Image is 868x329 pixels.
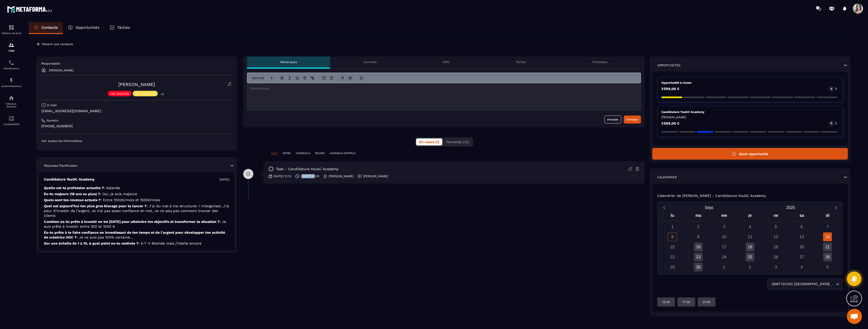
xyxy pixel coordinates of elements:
[797,263,806,272] div: 4
[44,198,229,202] p: Quels sont tes revenus actuels ?
[683,300,690,304] p: 17:00
[694,232,703,241] div: 9
[746,222,754,231] div: 4
[660,222,840,272] div: Calendar days
[703,300,710,304] p: 21:00
[44,177,95,182] p: Candidature YouGC Academy
[44,204,229,218] p: Quel est aujourd’hui ton plus gros blocage pour te lancer ?
[1,38,21,56] a: formationformationCRM
[668,253,677,261] div: 22
[8,24,14,31] img: formation
[118,82,155,87] a: [PERSON_NAME]
[797,232,806,241] div: 13
[1,67,21,70] p: Planificateur
[661,81,839,85] p: Opportunité à closer
[624,115,641,124] button: Envoyer
[771,281,831,287] span: (GMT+01:00) [GEOGRAPHIC_DATA]
[271,152,278,155] p: TOUT
[44,164,78,168] p: Réponses Planificateur
[8,77,14,83] img: automations
[47,103,57,107] p: E-mail
[44,192,229,196] p: Es-tu majeure (18 ans ou plus) ?
[660,204,669,211] button: Previous month
[660,212,840,272] div: Calendar wrapper
[104,186,120,190] span: : Salariée
[8,115,14,122] img: accountant
[75,25,99,30] p: Opportunités
[41,109,232,113] p: [EMAIL_ADDRESS][DOMAIN_NAME]
[694,253,703,261] div: 23
[330,152,355,155] p: JOURNAUX D'APPELS
[363,60,376,64] p: Courriels
[823,232,832,241] div: 14
[44,230,229,240] p: Es-tu prête à te faire confiance en investissant de ton temps et de l'argent pour développer ton ...
[823,243,832,251] div: 21
[276,167,338,171] p: task - Candidature YouGC Academy
[44,219,229,229] p: Combien es-tu prête à investir en toi [DATE] pour atteindre tes objectifs et transformer ta situa...
[104,22,135,34] a: Tâches
[815,212,840,221] div: di
[720,263,728,272] div: 1
[823,253,832,261] div: 28
[274,174,291,178] p: [DATE] 11:13
[47,118,58,123] p: Numéro
[763,212,789,221] div: ve
[301,174,319,178] p: [DATE] 17:00
[720,222,728,231] div: 3
[296,152,310,155] p: COURRIELS
[737,212,763,221] div: je
[446,140,469,144] span: Terminés (12)
[63,22,104,34] a: Opportunités
[720,232,728,241] div: 10
[662,300,670,304] p: 15:00
[159,92,166,97] p: +4
[100,192,137,196] span: : Oui, je suis majeure
[694,243,703,251] div: 16
[77,235,133,239] span: : Je ne suis pas 100% certaine...
[363,174,388,178] p: [PERSON_NAME]
[419,140,439,144] span: En cours (1)
[44,186,229,190] p: Quelle est ta profession actuelle ?
[1,56,21,74] a: schedulerschedulerPlanificateur
[797,222,806,231] div: 6
[668,263,677,272] div: 29
[694,263,703,272] div: 30
[711,212,737,221] div: me
[41,124,232,129] p: [PHONE_NUMBER]
[657,194,766,198] p: Calendrier de [PERSON_NAME] - Candidature YouGC Academy
[110,92,129,95] p: vsl inscrits
[657,175,677,179] p: Calendrier
[661,122,680,125] p: 2 599,00 €
[797,253,806,261] div: 27
[771,222,780,231] div: 5
[29,22,63,34] a: Contacts
[220,177,229,182] p: [DATE]
[669,203,750,212] button: Open months overlay
[685,212,711,221] div: ma
[661,110,839,114] p: Candidature YouGC Academy
[668,243,677,251] div: 15
[41,139,232,143] p: Voir toutes les informations
[746,263,754,272] div: 2
[661,87,680,91] p: 2 599,00 €
[42,42,73,46] p: Revenir aux contacts
[627,117,638,122] div: Envoyer
[7,5,52,14] img: logo
[44,241,229,246] p: Sur une échelle de 1 à 10, à quel point es-tu motivée ?
[1,123,21,126] p: Comptabilité
[831,122,832,125] p: 0
[443,138,472,145] button: Terminés (12)
[831,87,832,91] p: 0
[44,204,229,218] span: : J’ai du mal à me structurer / m’organiser, J’ai peur d’investir de l’argent, Je n’ai pas assez ...
[720,243,728,251] div: 17
[831,204,840,211] button: Next month
[1,91,21,112] a: social-networksocial-networkRéseaux Sociaux
[657,63,681,67] p: Opportunités
[789,212,815,221] div: sa
[8,60,14,66] img: scheduler
[329,174,354,178] p: [PERSON_NAME]
[1,112,21,129] a: accountantaccountantComptabilité
[41,25,58,30] p: Contacts
[771,263,780,272] div: 3
[668,222,677,231] div: 1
